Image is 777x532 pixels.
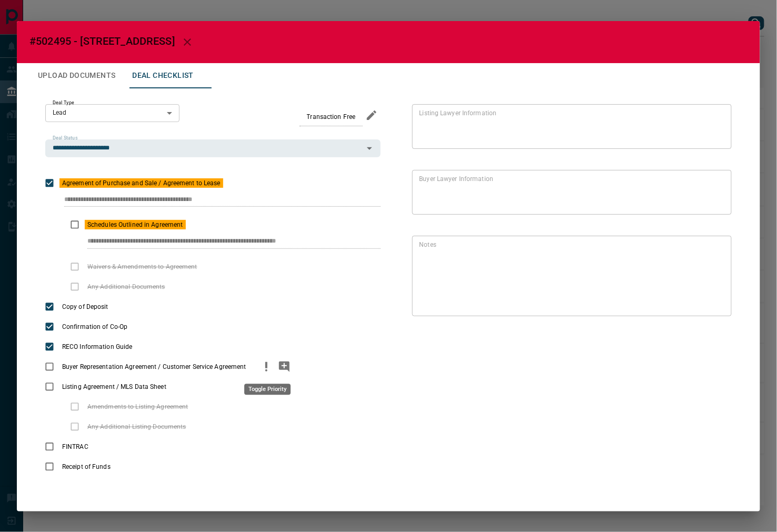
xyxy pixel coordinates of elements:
button: priority [257,357,275,377]
div: Toggle Priority [244,384,291,395]
span: Any Additional Documents [85,282,168,292]
span: RECO Information Guide [59,342,135,352]
textarea: text field [420,240,720,312]
button: add note [275,357,293,377]
span: Receipt of Funds [59,462,113,471]
button: Deal Checklist [124,63,202,88]
span: #502495 - [STREET_ADDRESS] [29,35,175,47]
span: Waivers & Amendments to Agreement [85,262,200,272]
textarea: text field [420,174,720,210]
button: Upload Documents [29,63,124,88]
label: Deal Type [53,99,74,106]
span: Any Additional Listing Documents [85,422,189,431]
textarea: text field [420,108,720,144]
label: Deal Status [53,135,77,142]
span: Copy of Deposit [59,302,111,312]
span: Agreement of Purchase and Sale / Agreement to Lease [59,178,223,188]
span: Confirmation of Co-Op [59,322,130,332]
span: Buyer Representation Agreement / Customer Service Agreement [59,362,249,372]
div: Lead [45,104,180,122]
input: checklist input [87,235,358,248]
button: edit [363,106,381,124]
span: Listing Agreement / MLS Data Sheet [59,382,169,392]
span: Amendments to Listing Agreement [85,402,191,411]
span: Schedules Outlined in Agreement [85,220,186,229]
span: FINTRAC [59,442,91,451]
button: Open [362,141,377,156]
input: checklist input [64,193,358,207]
